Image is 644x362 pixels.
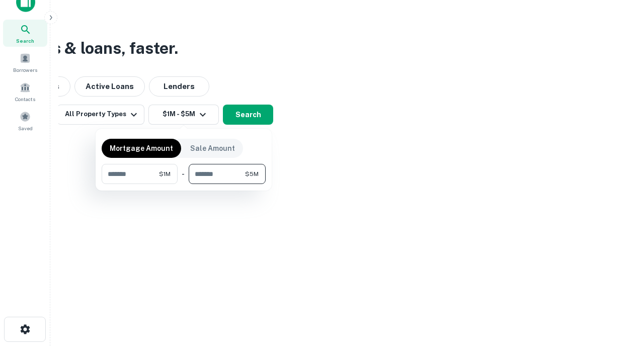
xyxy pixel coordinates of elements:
[594,282,644,330] iframe: Chat Widget
[110,143,173,154] p: Mortgage Amount
[159,169,171,178] span: $1M
[245,169,259,178] span: $5M
[182,164,185,184] div: -
[190,143,235,154] p: Sale Amount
